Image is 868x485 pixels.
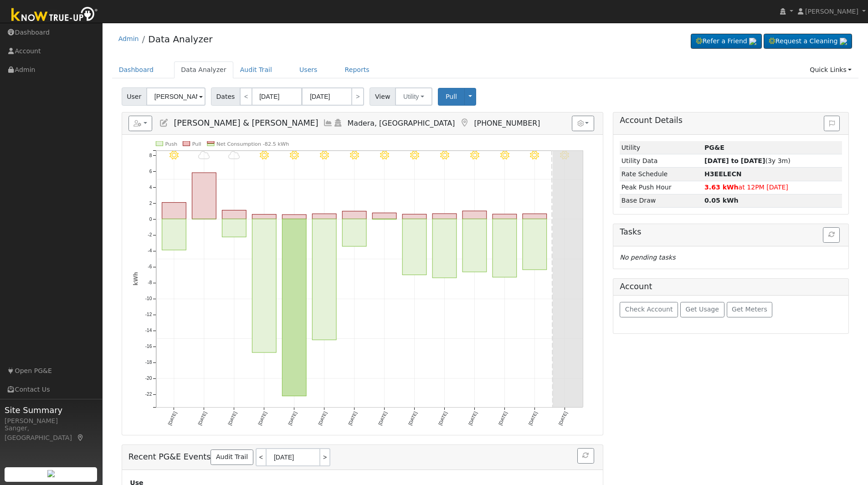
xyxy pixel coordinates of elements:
[350,151,359,160] i: 9/23 - Clear
[462,219,487,272] rect: onclick=""
[749,38,756,45] img: retrieve
[317,411,328,426] text: [DATE]
[240,87,252,106] a: <
[149,169,152,174] text: 6
[372,219,396,220] rect: onclick=""
[704,157,791,164] span: (3y 3m)
[402,214,426,219] rect: onclick=""
[148,34,212,45] a: Data Analyzer
[402,219,426,275] rect: onclick=""
[686,306,719,313] span: Get Usage
[282,214,306,219] rect: onclick=""
[146,87,205,106] input: Select a User
[500,151,509,160] i: 9/28 - Clear
[462,211,487,219] rect: onclick=""
[174,61,233,78] a: Data Analyzer
[167,411,177,426] text: [DATE]
[370,87,395,106] span: View
[620,154,703,168] td: Utility Data
[145,296,152,301] text: -10
[703,181,842,194] td: at 12PM [DATE]
[149,201,152,206] text: 2
[47,470,55,477] img: retrieve
[192,173,216,219] rect: onclick=""
[620,168,703,181] td: Rate Schedule
[625,306,673,313] span: Check Account
[7,5,103,26] img: Know True-Up
[149,185,152,190] text: 4
[227,411,237,426] text: [DATE]
[165,141,177,147] text: Push
[620,302,678,317] button: Check Account
[252,214,276,219] rect: onclick=""
[323,118,333,128] a: Multi-Series Graph
[211,449,253,465] a: Audit Trail
[440,151,449,160] i: 9/26 - Clear
[528,411,538,426] text: [DATE]
[432,214,457,219] rect: onclick=""
[347,411,358,426] text: [DATE]
[128,448,596,466] h5: Recent PG&E Events
[118,35,139,42] a: Admin
[320,448,330,466] a: >
[498,411,508,426] text: [DATE]
[169,151,179,160] i: 9/17 - Clear
[377,411,388,426] text: [DATE]
[162,203,186,219] rect: onclick=""
[395,87,432,106] button: Utility
[467,411,478,426] text: [DATE]
[312,219,336,340] rect: onclick=""
[620,194,703,207] td: Base Draw
[437,411,448,426] text: [DATE]
[348,119,455,128] span: Madera, [GEOGRAPHIC_DATA]
[133,272,139,286] text: kWh
[174,118,318,128] span: [PERSON_NAME] & [PERSON_NAME]
[523,219,547,270] rect: onclick=""
[260,151,269,160] i: 9/20 - Clear
[228,151,240,160] i: 9/19 - MostlyCloudy
[493,214,517,219] rect: onclick=""
[148,281,152,286] text: -8
[620,227,842,237] h5: Tasks
[691,34,762,49] a: Refer a Friend
[372,213,396,219] rect: onclick=""
[122,87,147,106] span: User
[577,448,594,464] button: Refresh
[211,87,240,106] span: Dates
[338,61,376,78] a: Reports
[620,141,703,154] td: Utility
[216,141,289,147] text: Net Consumption -82.5 kWh
[192,141,201,147] text: Pull
[290,151,299,160] i: 9/21 - Clear
[198,151,210,160] i: 9/18 - MostlyCloudy
[5,424,98,443] div: Sanger, [GEOGRAPHIC_DATA]
[558,411,568,426] text: [DATE]
[148,265,152,270] text: -6
[149,217,152,222] text: 0
[312,214,336,219] rect: onclick=""
[620,181,703,194] td: Peak Push Hour
[222,219,246,237] rect: onclick=""
[823,227,840,243] button: Refresh
[727,302,773,317] button: Get Meters
[197,411,207,426] text: [DATE]
[320,151,329,160] i: 9/22 - Clear
[474,119,540,128] span: [PHONE_NUMBER]
[351,87,364,106] a: >
[840,38,847,45] img: retrieve
[148,233,152,238] text: -2
[5,404,98,416] span: Site Summary
[805,8,858,15] span: [PERSON_NAME]
[159,118,169,128] a: Edit User (19630)
[257,411,267,426] text: [DATE]
[149,153,152,158] text: 8
[380,151,389,160] i: 9/24 - Clear
[523,214,547,219] rect: onclick=""
[410,151,419,160] i: 9/25 - Clear
[145,344,152,349] text: -16
[222,210,246,219] rect: onclick=""
[293,61,324,78] a: Users
[470,151,479,160] i: 9/27 - Clear
[282,219,306,396] rect: onclick=""
[148,249,152,254] text: -4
